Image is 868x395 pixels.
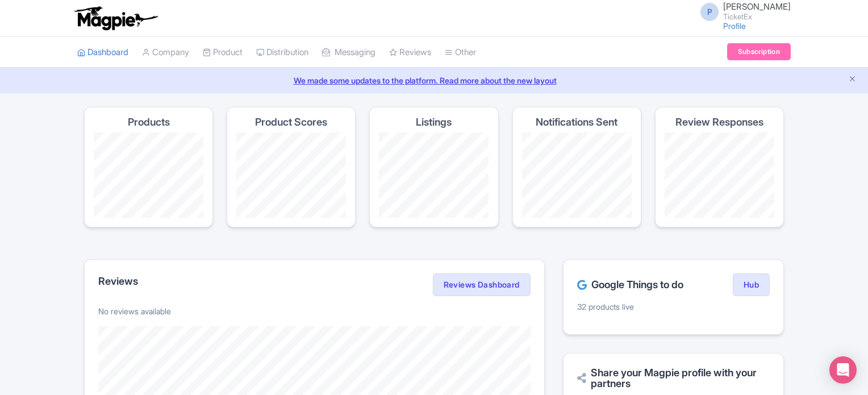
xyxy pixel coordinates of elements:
[577,279,683,290] h2: Google Things to do
[536,117,617,128] h4: Notifications Sent
[577,301,770,313] p: 32 products live
[128,117,170,128] h4: Products
[416,117,452,128] h4: Listings
[727,43,791,60] a: Subscription
[700,3,719,21] span: P
[256,37,308,68] a: Distribution
[142,37,189,68] a: Company
[723,13,791,20] small: TicketEx
[723,21,746,31] a: Profile
[389,37,431,68] a: Reviews
[675,117,763,128] h4: Review Responses
[694,2,791,20] a: P [PERSON_NAME] TicketEx
[433,273,531,296] a: Reviews Dashboard
[733,273,770,296] a: Hub
[98,276,138,287] h2: Reviews
[322,37,375,68] a: Messaging
[7,74,861,86] a: We made some updates to the platform. Read more about the new layout
[829,356,857,384] div: Open Intercom Messenger
[203,37,243,68] a: Product
[577,367,770,390] h2: Share your Magpie profile with your partners
[72,6,160,31] img: logo-ab69f6fb50320c5b225c76a69d11143b.png
[77,37,128,68] a: Dashboard
[848,73,857,86] button: Close announcement
[723,1,791,12] span: [PERSON_NAME]
[445,37,476,68] a: Other
[255,117,327,128] h4: Product Scores
[98,305,531,317] p: No reviews available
